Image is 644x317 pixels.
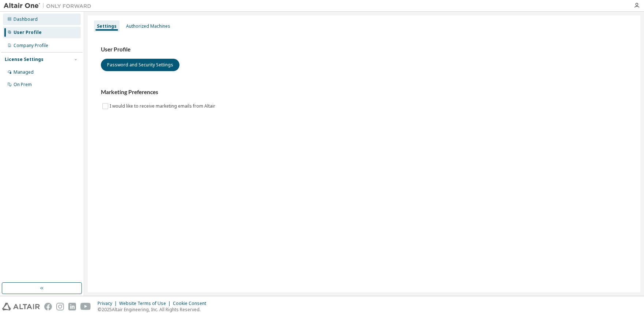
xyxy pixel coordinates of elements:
[2,303,40,310] img: altair_logo.svg
[173,301,211,306] div: Cookie Consent
[101,59,179,71] button: Password and Security Settings
[80,303,91,310] img: youtube.svg
[101,46,627,53] h3: User Profile
[56,303,64,310] img: instagram.svg
[110,102,217,111] label: I would like to receive marketing emails from Altair
[98,301,119,306] div: Privacy
[14,43,48,49] div: Company Profile
[5,57,43,62] div: License Settings
[101,89,627,96] h3: Marketing Preferences
[97,23,117,29] div: Settings
[126,23,170,29] div: Authorized Machines
[14,30,42,35] div: User Profile
[14,82,32,88] div: On Prem
[14,69,34,75] div: Managed
[44,303,52,310] img: facebook.svg
[68,303,76,310] img: linkedin.svg
[119,301,173,306] div: Website Terms of Use
[14,16,38,22] div: Dashboard
[98,306,211,313] p: © 2025 Altair Engineering, Inc. All Rights Reserved.
[4,2,95,9] img: Altair One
